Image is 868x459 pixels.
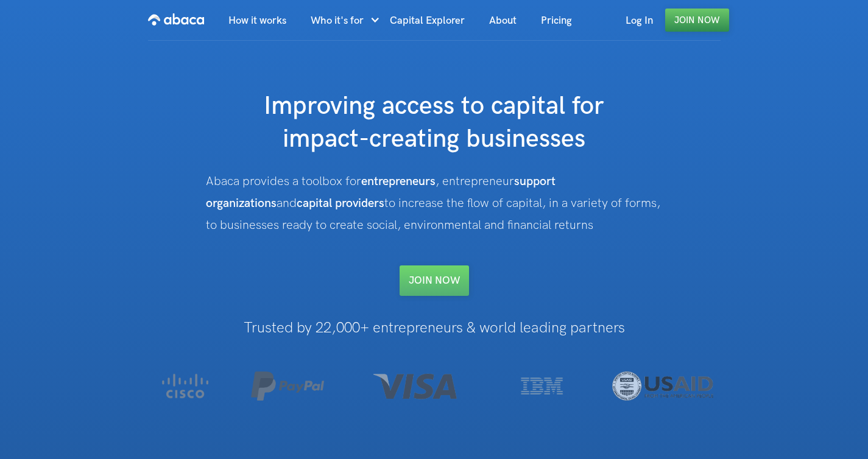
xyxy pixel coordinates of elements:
[191,90,678,156] h1: Improving access to capital for impact-creating businesses
[130,320,738,336] h1: Trusted by 22,000+ entrepreneurs & world leading partners
[148,10,204,29] img: Abaca logo
[297,196,384,211] strong: capital providers
[206,170,663,236] div: Abaca provides a toolbox for , entrepreneur and to increase the flow of capital, in a variety of ...
[361,174,436,189] strong: entrepreneurs
[400,265,469,296] a: Join NOW
[665,9,729,32] a: Join Now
